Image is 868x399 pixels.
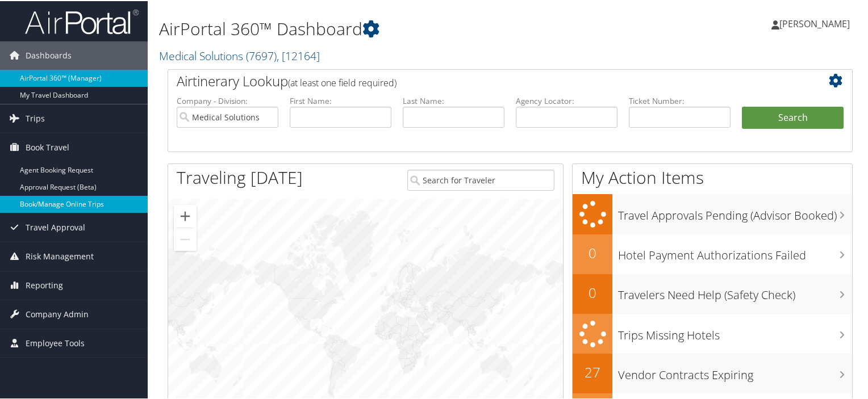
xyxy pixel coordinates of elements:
h1: Traveling [DATE] [177,165,303,188]
h2: 0 [573,282,612,301]
button: Zoom in [174,204,197,226]
span: Book Travel [26,132,69,161]
span: Dashboards [26,40,72,69]
span: Trips [26,103,45,132]
h3: Hotel Payment Authorizations Failed [618,241,852,262]
span: Reporting [26,270,63,299]
img: airportal-logo.png [25,7,139,34]
span: Risk Management [26,241,94,270]
span: Company Admin [26,299,89,327]
span: (at least one field required) [288,75,397,88]
span: , [ 12164 ] [277,47,320,62]
a: Trips Missing Hotels [573,313,852,353]
h3: Vendor Contracts Expiring [618,360,852,382]
a: 27Vendor Contracts Expiring [573,352,852,392]
label: Ticket Number: [629,94,731,106]
h2: 27 [573,362,612,381]
span: Travel Approval [26,212,85,241]
h1: My Action Items [573,165,852,188]
label: First Name: [290,94,391,106]
span: [PERSON_NAME] [779,16,850,29]
label: Last Name: [403,94,504,106]
h3: Travel Approvals Pending (Advisor Booked) [618,201,852,222]
a: [PERSON_NAME] [771,6,861,40]
span: Employee Tools [26,328,85,356]
span: ( 7697 ) [246,47,277,62]
a: 0Travelers Need Help (Safety Check) [573,273,852,313]
h3: Trips Missing Hotels [618,321,852,342]
label: Company - Division: [177,94,278,106]
h1: AirPortal 360™ Dashboard [159,16,627,40]
a: Medical Solutions [159,47,320,62]
label: Agency Locator: [516,94,617,106]
a: Travel Approvals Pending (Advisor Booked) [573,193,852,233]
a: 0Hotel Payment Authorizations Failed [573,233,852,273]
h3: Travelers Need Help (Safety Check) [618,280,852,302]
h2: 0 [573,242,612,262]
h2: Airtinerary Lookup [177,70,787,90]
input: Search for Traveler [407,169,555,190]
button: Search [742,106,844,128]
button: Zoom out [174,227,197,250]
